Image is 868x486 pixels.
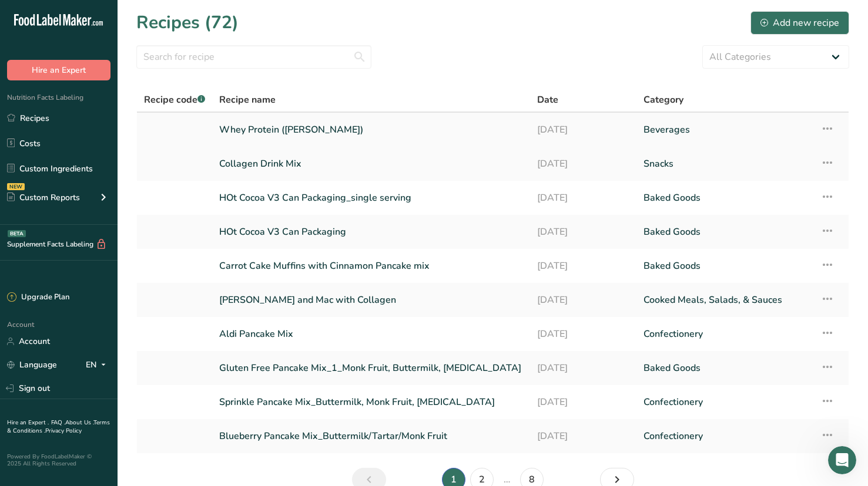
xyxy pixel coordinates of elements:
[219,254,523,278] a: Carrot Cake Muffins with Cinnamon Pancake mix
[219,151,523,176] a: Collagen Drink Mix
[7,292,69,303] div: Upgrade Plan
[7,191,80,204] div: Custom Reports
[219,93,276,107] span: Recipe name
[7,183,25,190] div: NEW
[136,45,371,69] input: Search for recipe
[86,358,110,372] div: EN
[219,322,523,346] a: Aldi Pancake Mix
[537,356,629,380] a: [DATE]
[7,419,110,435] a: Terms & Conditions .
[537,93,558,107] span: Date
[644,254,806,278] a: Baked Goods
[828,446,856,474] iframe: Intercom live chat
[644,93,683,107] span: Category
[51,419,65,427] a: FAQ .
[537,288,629,312] a: [DATE]
[644,356,806,380] a: Baked Goods
[537,117,629,142] a: [DATE]
[537,185,629,210] a: [DATE]
[219,220,523,244] a: HOt Cocoa V3 Can Packaging
[136,9,239,36] h1: Recipes (72)
[644,322,806,346] a: Confectionery
[144,93,205,106] span: Recipe code
[644,151,806,176] a: Snacks
[219,185,523,210] a: HOt Cocoa V3 Can Packaging_single serving
[760,16,839,30] div: Add new recipe
[45,427,82,435] a: Privacy Policy
[7,60,110,80] button: Hire an Expert
[644,288,806,312] a: Cooked Meals, Salads, & Sauces
[537,424,629,448] a: [DATE]
[644,185,806,210] a: Baked Goods
[750,11,849,35] button: Add new recipe
[644,117,806,142] a: Beverages
[537,322,629,346] a: [DATE]
[7,419,49,427] a: Hire an Expert .
[65,419,93,427] a: About Us .
[8,230,26,237] div: BETA
[219,424,523,448] a: Blueberry Pancake Mix_Buttermilk/Tartar/Monk Fruit
[7,453,110,467] div: Powered By FoodLabelMaker © 2025 All Rights Reserved
[644,424,806,448] a: Confectionery
[537,390,629,414] a: [DATE]
[219,390,523,414] a: Sprinkle Pancake Mix_Buttermilk, Monk Fruit, [MEDICAL_DATA]
[644,220,806,244] a: Baked Goods
[644,390,806,414] a: Confectionery
[537,151,629,176] a: [DATE]
[219,117,523,142] a: Whey Protein ([PERSON_NAME])
[537,254,629,278] a: [DATE]
[537,220,629,244] a: [DATE]
[219,356,523,380] a: Gluten Free Pancake Mix_1_Monk Fruit, Buttermilk, [MEDICAL_DATA]
[7,355,57,375] a: Language
[219,288,523,312] a: [PERSON_NAME] and Mac with Collagen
